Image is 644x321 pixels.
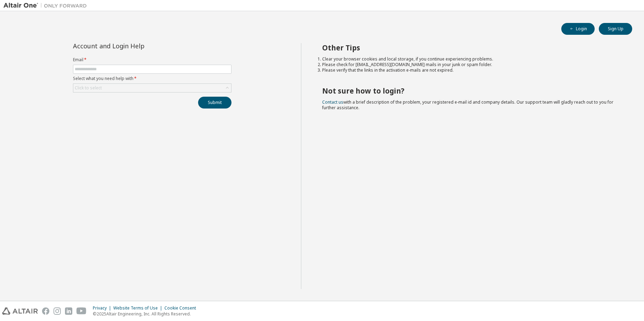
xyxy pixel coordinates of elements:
label: Email [73,57,231,63]
img: facebook.svg [42,307,49,315]
img: instagram.svg [54,307,61,315]
label: Select what you need help with [73,76,231,81]
button: Submit [198,97,231,109]
div: Account and Login Help [73,43,200,49]
li: Please verify that the links in the activation e-mails are not expired. [322,67,620,73]
div: Cookie Consent [164,305,200,311]
img: youtube.svg [76,307,87,315]
button: Login [561,23,595,35]
div: Click to select [73,84,231,92]
div: Click to select [75,85,102,91]
span: with a brief description of the problem, your registered e-mail id and company details. Our suppo... [322,99,613,111]
img: altair_logo.svg [2,307,38,315]
div: Privacy [93,305,113,311]
button: Sign Up [599,23,632,35]
img: linkedin.svg [65,307,72,315]
li: Please check for [EMAIL_ADDRESS][DOMAIN_NAME] mails in your junk or spam folder. [322,62,620,67]
h2: Not sure how to login? [322,86,620,95]
li: Clear your browser cookies and local storage, if you continue experiencing problems. [322,56,620,62]
h2: Other Tips [322,43,620,52]
img: Altair One [3,2,90,9]
p: © 2025 Altair Engineering, Inc. All Rights Reserved. [93,311,200,317]
div: Website Terms of Use [113,305,164,311]
a: Contact us [322,99,343,105]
